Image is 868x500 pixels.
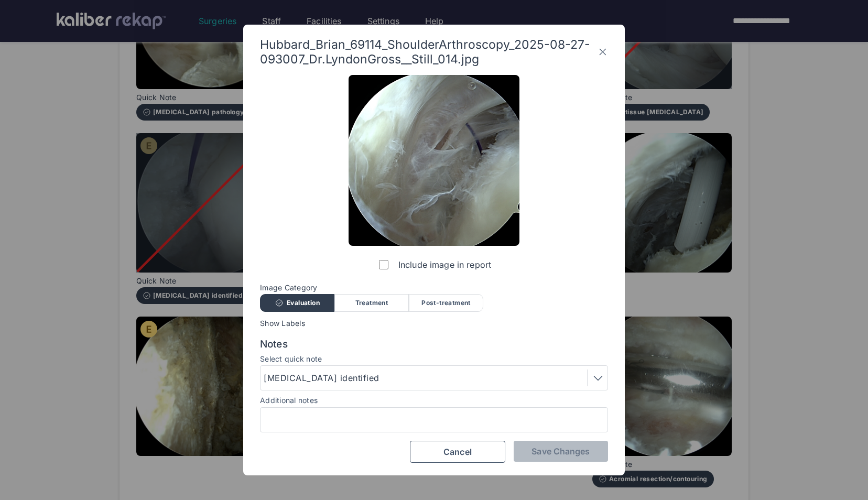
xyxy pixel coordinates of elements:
[410,441,505,463] button: Cancel
[260,284,608,292] span: Image Category
[531,446,590,456] span: Save Changes
[379,260,388,269] input: Include image in report
[260,294,334,312] div: Evaluation
[377,254,491,275] label: Include image in report
[260,338,608,351] span: Notes
[334,294,409,312] div: Treatment
[260,355,608,363] label: Select quick note
[443,447,472,457] span: Cancel
[260,396,318,405] label: Additional notes
[409,294,483,312] div: Post-treatment
[514,441,608,462] button: Save Changes
[260,319,608,328] span: Show Labels
[264,372,383,384] div: [MEDICAL_DATA] identified
[349,75,519,246] img: Hubbard_Brian_69114_ShoulderArthroscopy_2025-08-27-093007_Dr.LyndonGross__Still_014.jpg
[260,37,598,67] span: Hubbard_Brian_69114_ShoulderArthroscopy_2025-08-27-093007_Dr.LyndonGross__Still_014.jpg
